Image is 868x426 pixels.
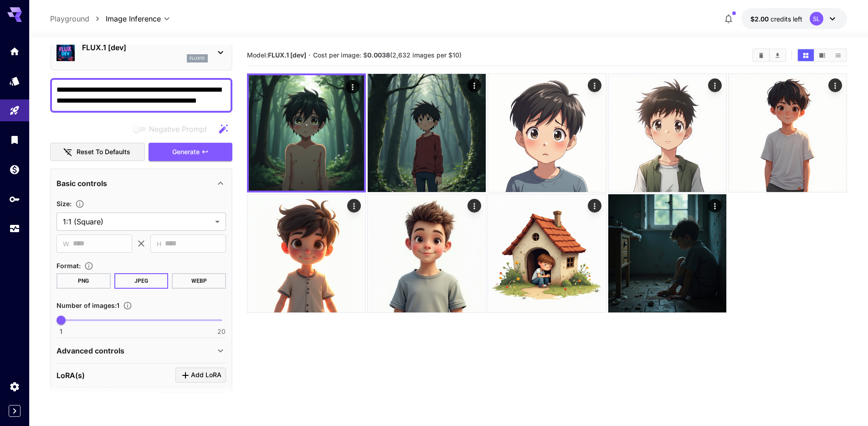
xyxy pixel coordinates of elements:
span: Negative Prompt [149,124,207,135]
nav: breadcrumb [50,13,106,24]
button: Specify how many images to generate in a single request. Each image generation will be charged se... [119,301,136,310]
span: $2.00 [750,15,770,23]
img: 9k= [368,194,486,312]
span: Add LoRA [191,369,221,381]
div: Usage [9,223,20,234]
button: Clear Images [753,49,769,61]
a: Playground [50,13,89,24]
button: Download All [770,49,786,61]
span: Image Inference [106,13,161,24]
div: Actions [708,199,722,213]
button: Click to add LoRA [175,368,226,383]
div: Library [9,134,20,145]
span: Size : [56,200,72,208]
button: Expand sidebar [9,405,21,417]
img: 2Q== [488,194,606,312]
button: Choose the file format for the output image. [81,261,97,270]
span: 1:1 (Square) [63,216,211,227]
button: Show images in list view [830,49,846,61]
p: · [308,50,311,61]
div: SL [810,12,823,26]
span: 20 [217,327,226,336]
div: Clear ImagesDownload All [752,48,786,62]
div: Advanced controls [56,340,226,362]
span: Format : [56,262,81,270]
div: Basic controls [56,172,226,194]
span: Generate [172,146,200,158]
div: Playground [9,105,20,116]
p: LoRA(s) [56,370,85,381]
span: W [63,239,69,249]
img: 2Q== [249,75,364,191]
img: 2Q== [729,74,847,192]
img: Z [608,74,726,192]
div: Actions [828,78,842,92]
button: Reset to defaults [50,143,145,161]
p: Basic controls [56,178,107,189]
button: Show images in grid view [798,49,814,61]
button: Generate [149,143,232,161]
div: Actions [588,199,601,213]
button: Adjust the dimensions of the generated image by specifying its width and height in pixels, or sel... [72,199,88,208]
div: Actions [708,78,722,92]
span: Negative prompts are not compatible with the selected model. [131,123,214,135]
div: Actions [467,199,481,213]
div: Show images in grid viewShow images in video viewShow images in list view [797,48,847,62]
img: 9k= [608,194,726,312]
span: Cost per image: $ (2,632 images per $10) [313,51,462,59]
p: Advanced controls [56,345,124,356]
img: 2Q== [247,194,365,312]
p: flux1d [190,55,205,62]
div: Models [9,75,20,87]
div: Settings [9,381,20,392]
div: Actions [467,78,481,92]
div: FLUX.1 [dev]flux1d [56,38,226,66]
p: FLUX.1 [dev] [82,42,208,53]
div: $2.00 [750,14,802,24]
img: 2Q== [368,74,486,192]
div: Wallet [9,164,20,175]
button: $2.00SL [741,8,847,29]
button: Show images in video view [814,49,830,61]
b: 0.0038 [367,51,390,59]
span: credits left [770,15,802,23]
span: Number of images : 1 [56,301,119,309]
span: H [157,239,161,249]
button: JPEG [114,273,169,289]
button: WEBP [172,273,226,289]
button: PNG [56,273,111,289]
div: Home [9,46,20,57]
div: Actions [588,78,601,92]
div: API Keys [9,193,20,205]
img: Z [488,74,606,192]
span: 1 [60,327,62,336]
span: Model: [247,51,306,59]
b: FLUX.1 [dev] [268,51,306,59]
div: Actions [346,80,360,94]
div: Actions [347,199,361,213]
